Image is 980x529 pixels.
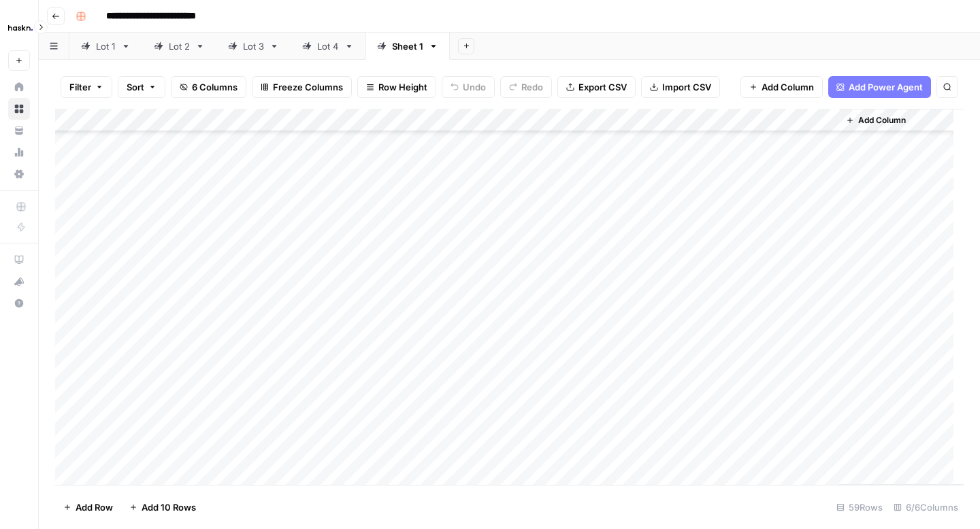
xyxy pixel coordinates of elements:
[127,80,144,94] span: Sort
[500,76,552,98] button: Redo
[740,76,823,98] button: Add Column
[828,76,931,98] button: Add Power Agent
[8,16,33,40] img: Haskn Logo
[169,39,190,53] div: Lot 2
[61,76,112,98] button: Filter
[8,98,30,120] a: Browse
[442,76,495,98] button: Undo
[840,112,911,129] button: Add Column
[192,80,238,94] span: 6 Columns
[8,141,30,163] a: Usage
[357,76,436,98] button: Row Height
[69,80,91,94] span: Filter
[55,496,121,518] button: Add Row
[8,120,30,141] a: Your Data
[171,76,246,98] button: 6 Columns
[831,496,888,518] div: 59 Rows
[463,80,486,94] span: Undo
[858,114,906,126] span: Add Column
[578,80,627,94] span: Export CSV
[252,76,352,98] button: Freeze Columns
[641,76,720,98] button: Import CSV
[365,33,450,60] a: Sheet 1
[392,39,423,53] div: Sheet 1
[142,500,196,514] span: Add 10 Rows
[888,496,964,518] div: 6/6 Columns
[9,271,29,292] div: What's new?
[8,292,30,314] button: Help + Support
[291,33,365,60] a: Lot 4
[8,249,30,271] a: AirOps Academy
[521,80,543,94] span: Redo
[142,33,216,60] a: Lot 2
[96,39,116,53] div: Lot 1
[216,33,291,60] a: Lot 3
[69,33,142,60] a: Lot 1
[557,76,636,98] button: Export CSV
[118,76,165,98] button: Sort
[8,11,30,45] button: Workspace: Haskn
[317,39,339,53] div: Lot 4
[762,80,814,94] span: Add Column
[121,496,204,518] button: Add 10 Rows
[76,500,113,514] span: Add Row
[8,163,30,185] a: Settings
[378,80,427,94] span: Row Height
[273,80,343,94] span: Freeze Columns
[8,271,30,292] button: What's new?
[243,39,264,53] div: Lot 3
[849,80,923,94] span: Add Power Agent
[8,76,30,98] a: Home
[662,80,711,94] span: Import CSV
